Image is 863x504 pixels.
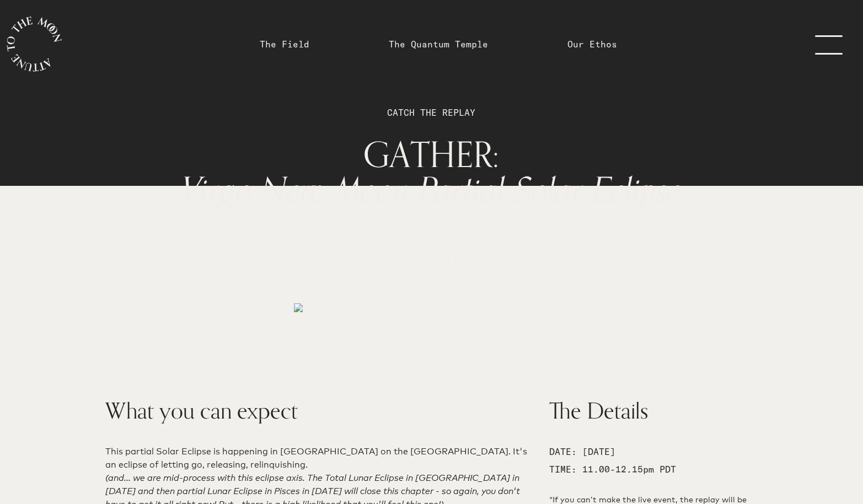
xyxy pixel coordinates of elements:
[387,255,475,268] span: CATCH THE REPLAY
[160,137,703,209] h1: GATHER:
[160,88,703,137] p: CATCH THE REPLAY
[549,463,758,476] p: TIME: 11.00-12.15pm PDT
[181,162,681,220] span: Virgo New Moon Partial Solar Eclipse
[549,394,758,427] h2: The Details
[294,303,303,312] img: medias%2F68TdnYKDlPUA9N16a5wm
[549,445,758,458] p: DATE: [DATE]
[105,445,536,471] p: This partial Solar Eclipse is happening in [GEOGRAPHIC_DATA] on the [GEOGRAPHIC_DATA]. It's an ec...
[260,37,309,51] a: The Field
[370,249,492,274] button: CATCH THE REPLAY
[389,37,488,51] a: The Quantum Temple
[105,394,536,427] h2: What you can expect
[567,37,617,51] a: Our Ethos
